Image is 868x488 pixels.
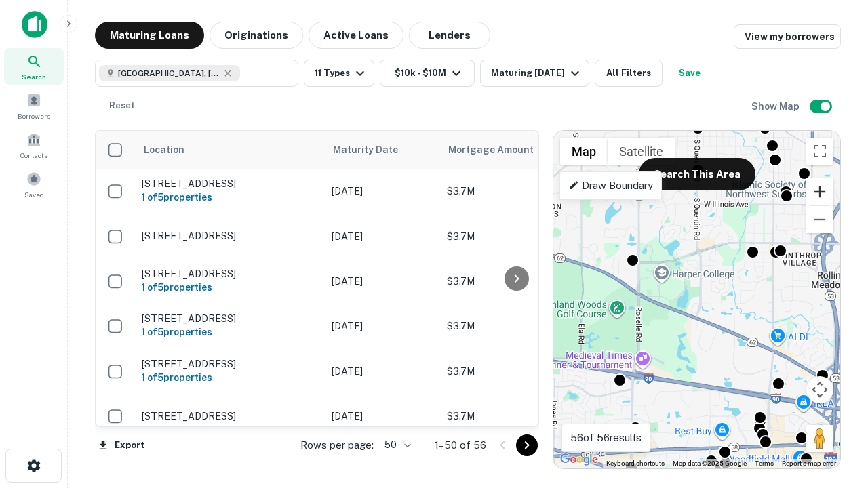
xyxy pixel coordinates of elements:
span: Borrowers [18,110,50,121]
p: [STREET_ADDRESS] [142,230,318,242]
a: Borrowers [4,87,64,124]
p: Draw Boundary [568,178,653,194]
button: Active Loans [309,22,403,49]
p: $3.7M [447,229,583,244]
p: 1–50 of 56 [435,437,486,453]
button: Show street map [560,138,608,165]
p: $3.7M [447,364,583,379]
p: $3.7M [447,184,583,199]
span: Saved [24,189,44,200]
div: Maturing [DATE] [491,65,583,81]
div: 50 [379,435,413,455]
p: [DATE] [332,274,433,289]
button: Keyboard shortcuts [606,459,665,468]
p: [STREET_ADDRESS] [142,312,318,325]
iframe: Chat Widget [800,380,868,445]
button: Save your search to get updates of matches that match your search criteria. [668,60,711,87]
a: Saved [4,166,64,203]
th: Mortgage Amount [440,131,589,169]
a: Open this area in Google Maps (opens a new window) [557,451,601,468]
button: Go to next page [516,434,538,456]
p: 56 of 56 results [570,430,642,446]
p: $3.7M [447,274,583,289]
button: All Filters [595,60,663,87]
img: Google [557,451,601,468]
span: Maturity Date [333,142,416,158]
button: Export [95,435,148,455]
button: Zoom out [806,206,833,233]
a: Contacts [4,127,64,163]
button: Map camera controls [806,376,833,403]
h6: 1 of 5 properties [142,325,318,340]
p: [STREET_ADDRESS] [142,268,318,280]
span: Location [143,142,184,158]
p: [DATE] [332,184,433,199]
p: [STREET_ADDRESS] [142,410,318,422]
button: Search This Area [639,158,755,190]
span: [GEOGRAPHIC_DATA], [GEOGRAPHIC_DATA] [118,67,220,79]
button: Show satellite imagery [608,138,675,165]
p: Rows per page: [300,437,374,453]
button: Maturing [DATE] [480,60,589,87]
button: Lenders [409,22,490,49]
a: Search [4,48,64,85]
button: $10k - $10M [380,60,475,87]
button: Reset [100,92,144,119]
h6: 1 of 5 properties [142,280,318,295]
button: Toggle fullscreen view [806,138,833,165]
a: Report a map error [782,460,836,467]
p: [DATE] [332,229,433,244]
th: Maturity Date [325,131,440,169]
span: Contacts [20,150,47,161]
h6: Show Map [751,99,802,114]
th: Location [135,131,325,169]
p: [STREET_ADDRESS] [142,178,318,190]
span: Search [22,71,46,82]
p: $3.7M [447,319,583,333]
button: Originations [210,22,303,49]
span: Map data ©2025 Google [673,460,747,467]
a: View my borrowers [734,24,841,49]
button: Zoom in [806,178,833,205]
p: [DATE] [332,409,433,424]
p: $3.7M [447,409,583,424]
button: 11 Types [304,60,374,87]
h6: 1 of 5 properties [142,370,318,385]
a: Terms [755,460,774,467]
p: [STREET_ADDRESS] [142,358,318,370]
button: Maturing Loans [95,22,204,49]
span: Mortgage Amount [448,142,551,158]
img: capitalize-icon.png [22,11,47,38]
h6: 1 of 5 properties [142,190,318,205]
p: [DATE] [332,364,433,379]
div: 0 0 [553,131,840,468]
p: [DATE] [332,319,433,333]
